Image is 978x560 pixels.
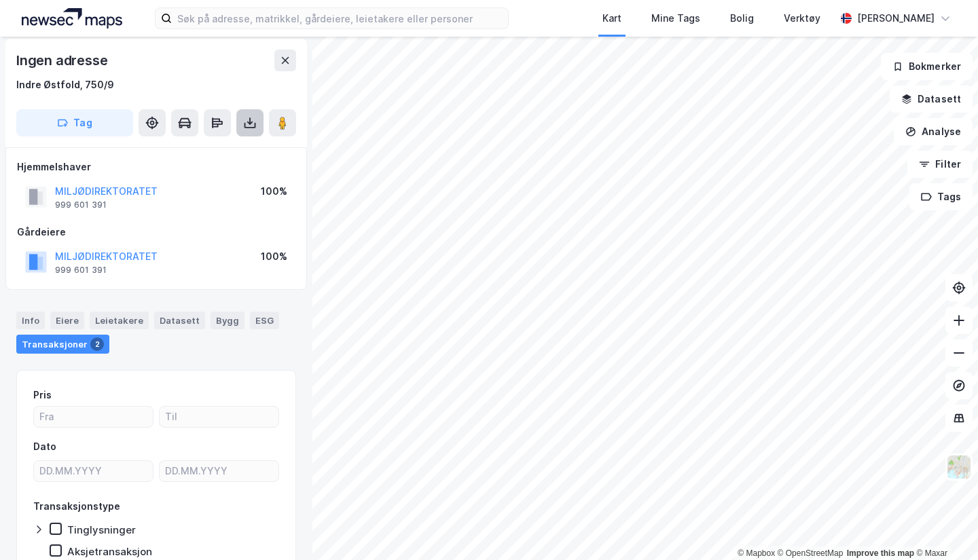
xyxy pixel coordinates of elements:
[22,8,122,29] img: logo.a4113a55bc3d86da70a041830d287a7e.svg
[34,407,153,427] input: Fra
[67,545,152,558] div: Aksjetransaksjon
[33,387,52,403] div: Pris
[907,151,973,178] button: Filter
[738,548,775,558] a: Mapbox
[17,224,295,240] div: Gårdeiere
[890,86,973,113] button: Datasett
[16,109,133,136] button: Tag
[651,10,700,26] div: Mine Tags
[17,159,295,175] div: Hjemmelshaver
[50,312,84,329] div: Eiere
[909,183,973,210] button: Tags
[261,248,287,265] div: 100%
[250,312,279,329] div: ESG
[172,8,508,29] input: Søk på adresse, matrikkel, gårdeiere, leietakere eller personer
[16,50,110,71] div: Ingen adresse
[55,265,107,276] div: 999 601 391
[784,10,820,26] div: Verktøy
[33,438,56,455] div: Dato
[778,548,844,558] a: OpenStreetMap
[857,10,935,26] div: [PERSON_NAME]
[730,10,754,26] div: Bolig
[16,77,114,93] div: Indre Østfold, 750/9
[34,461,153,481] input: DD.MM.YYYY
[910,495,978,560] div: Kontrollprogram for chat
[67,523,136,536] div: Tinglysninger
[847,548,914,558] a: Improve this map
[946,454,972,480] img: Z
[910,495,978,560] iframe: Chat Widget
[881,53,973,80] button: Bokmerker
[16,312,45,329] div: Info
[160,461,278,481] input: DD.MM.YYYY
[90,337,104,351] div: 2
[33,498,120,515] div: Transaksjonstype
[894,118,973,145] button: Analyse
[602,10,621,26] div: Kart
[160,407,278,427] input: Til
[154,312,205,329] div: Datasett
[55,200,107,210] div: 999 601 391
[211,312,244,329] div: Bygg
[90,312,149,329] div: Leietakere
[261,183,287,200] div: 100%
[16,335,109,354] div: Transaksjoner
